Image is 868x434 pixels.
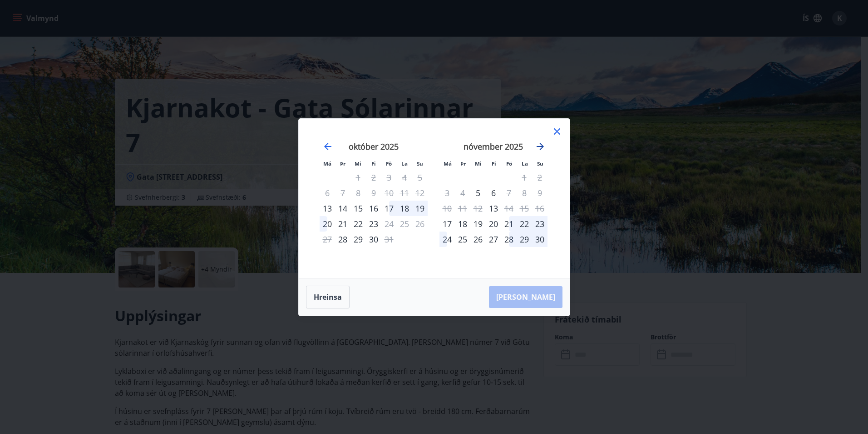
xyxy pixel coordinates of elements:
[366,185,381,201] td: Not available. fimmtudagur, 9. október 2025
[335,201,350,216] div: 14
[320,216,335,232] td: Choose mánudagur, 20. október 2025 as your check-in date. It’s available.
[522,160,528,167] small: La
[501,201,517,216] div: Aðeins útritun í boði
[537,160,543,167] small: Su
[475,160,482,167] small: Mi
[381,216,397,232] td: Not available. föstudagur, 24. október 2025
[455,185,470,201] td: Not available. þriðjudagur, 4. nóvember 2025
[486,185,501,201] div: 6
[439,232,455,247] td: Choose mánudagur, 24. nóvember 2025 as your check-in date. It’s available.
[366,170,381,185] td: Not available. fimmtudagur, 2. október 2025
[486,185,501,201] td: Choose fimmtudagur, 6. nóvember 2025 as your check-in date. It’s available.
[470,232,486,247] td: Choose miðvikudagur, 26. nóvember 2025 as your check-in date. It’s available.
[306,286,350,308] button: Hreinsa
[486,216,501,232] td: Choose fimmtudagur, 20. nóvember 2025 as your check-in date. It’s available.
[412,201,428,216] div: 19
[349,141,399,152] strong: október 2025
[439,216,455,232] td: Choose mánudagur, 17. nóvember 2025 as your check-in date. It’s available.
[455,232,470,247] td: Choose þriðjudagur, 25. nóvember 2025 as your check-in date. It’s available.
[381,170,397,185] td: Not available. föstudagur, 3. október 2025
[320,185,335,201] td: Not available. mánudagur, 6. október 2025
[470,185,486,201] td: Choose miðvikudagur, 5. nóvember 2025 as your check-in date. It’s available.
[532,232,547,247] div: 30
[335,232,350,247] td: Choose þriðjudagur, 28. október 2025 as your check-in date. It’s available.
[386,160,392,167] small: Fö
[320,201,335,216] td: Choose mánudagur, 13. október 2025 as your check-in date. It’s available.
[501,185,517,201] div: Aðeins útritun í boði
[501,232,517,247] td: Choose föstudagur, 28. nóvember 2025 as your check-in date. It’s available.
[397,201,412,216] div: 18
[532,201,547,216] td: Not available. sunnudagur, 16. nóvember 2025
[381,185,397,201] td: Not available. föstudagur, 10. október 2025
[350,185,366,201] td: Not available. miðvikudagur, 8. október 2025
[486,216,501,232] div: 20
[381,201,397,216] div: 17
[320,216,335,232] div: 20
[439,185,455,201] td: Not available. mánudagur, 3. nóvember 2025
[517,170,532,185] td: Not available. laugardagur, 1. nóvember 2025
[517,185,532,201] td: Not available. laugardagur, 8. nóvember 2025
[397,170,412,185] td: Not available. laugardagur, 4. október 2025
[455,232,470,247] div: 25
[439,216,455,232] div: Aðeins innritun í boði
[381,232,397,247] div: Aðeins útritun í boði
[532,185,547,201] td: Not available. sunnudagur, 9. nóvember 2025
[492,160,496,167] small: Fi
[366,232,381,247] td: Choose fimmtudagur, 30. október 2025 as your check-in date. It’s available.
[501,232,517,247] div: 28
[532,232,547,247] td: Choose sunnudagur, 30. nóvember 2025 as your check-in date. It’s available.
[323,160,331,167] small: Má
[460,160,466,167] small: Þr
[455,201,470,216] td: Not available. þriðjudagur, 11. nóvember 2025
[532,216,547,232] div: 23
[464,141,523,152] strong: nóvember 2025
[397,201,412,216] td: Choose laugardagur, 18. október 2025 as your check-in date. It’s available.
[397,185,412,201] td: Not available. laugardagur, 11. október 2025
[335,185,350,201] td: Not available. þriðjudagur, 7. október 2025
[455,216,470,232] div: 18
[381,201,397,216] td: Choose föstudagur, 17. október 2025 as your check-in date. It’s available.
[350,201,366,216] td: Choose miðvikudagur, 15. október 2025 as your check-in date. It’s available.
[517,232,532,247] td: Choose laugardagur, 29. nóvember 2025 as your check-in date. It’s available.
[532,170,547,185] td: Not available. sunnudagur, 2. nóvember 2025
[486,232,501,247] div: 27
[366,216,381,232] div: 23
[366,232,381,247] div: 30
[470,185,486,201] div: Aðeins innritun í boði
[412,170,428,185] td: Not available. sunnudagur, 5. október 2025
[470,216,486,232] td: Choose miðvikudagur, 19. nóvember 2025 as your check-in date. It’s available.
[439,201,455,216] td: Not available. mánudagur, 10. nóvember 2025
[470,201,486,216] td: Not available. miðvikudagur, 12. nóvember 2025
[335,232,350,247] div: Aðeins innritun í boði
[350,216,366,232] div: 22
[310,130,559,267] div: Calendar
[350,170,366,185] td: Not available. miðvikudagur, 1. október 2025
[439,232,455,247] div: 24
[455,216,470,232] td: Choose þriðjudagur, 18. nóvember 2025 as your check-in date. It’s available.
[401,160,408,167] small: La
[412,201,428,216] td: Choose sunnudagur, 19. október 2025 as your check-in date. It’s available.
[350,216,366,232] td: Choose miðvikudagur, 22. október 2025 as your check-in date. It’s available.
[486,201,501,216] td: Choose fimmtudagur, 13. nóvember 2025 as your check-in date. It’s available.
[470,232,486,247] div: 26
[340,160,345,167] small: Þr
[350,232,366,247] div: 29
[501,216,517,232] div: 21
[517,216,532,232] td: Choose laugardagur, 22. nóvember 2025 as your check-in date. It’s available.
[335,216,350,232] div: 21
[381,216,397,232] div: Aðeins útritun í boði
[517,201,532,216] td: Not available. laugardagur, 15. nóvember 2025
[320,232,335,247] td: Not available. mánudagur, 27. október 2025
[320,201,335,216] div: Aðeins innritun í boði
[486,232,501,247] td: Choose fimmtudagur, 27. nóvember 2025 as your check-in date. It’s available.
[501,216,517,232] td: Choose föstudagur, 21. nóvember 2025 as your check-in date. It’s available.
[371,160,376,167] small: Fi
[355,160,361,167] small: Mi
[335,216,350,232] td: Choose þriðjudagur, 21. október 2025 as your check-in date. It’s available.
[322,141,333,152] div: Move backward to switch to the previous month.
[501,185,517,201] td: Not available. föstudagur, 7. nóvember 2025
[517,232,532,247] div: 29
[397,216,412,232] td: Not available. laugardagur, 25. október 2025
[350,232,366,247] td: Choose miðvikudagur, 29. október 2025 as your check-in date. It’s available.
[486,201,501,216] div: Aðeins innritun í boði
